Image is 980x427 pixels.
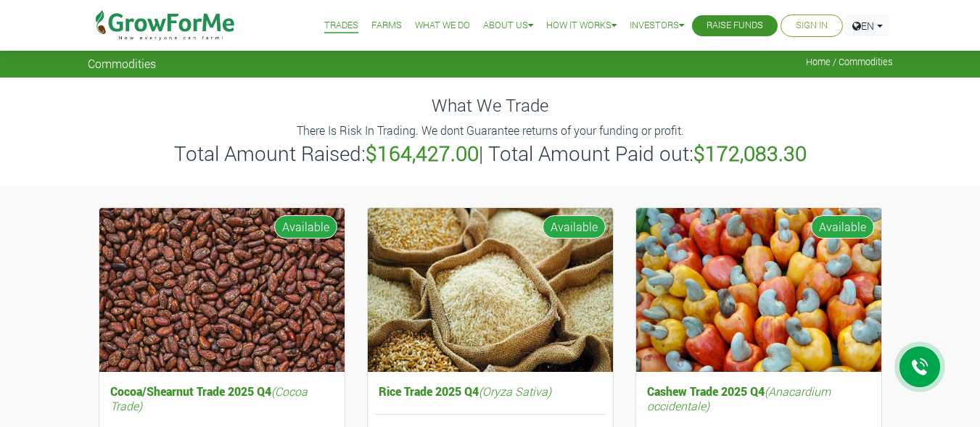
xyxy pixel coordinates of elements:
h3: Total Amount Raised: | Total Amount Paid out: [90,141,891,166]
span: Available [274,215,337,239]
h5: Cocoa/Shearnut Trade 2025 Q4 [107,381,337,415]
a: EN [846,14,889,37]
a: What We Do [415,18,470,33]
span: Commodities [88,57,156,70]
a: Farms [371,18,402,33]
h4: What We Trade [88,95,893,116]
a: Raise Funds [707,18,763,33]
a: Trades [324,18,358,33]
i: (Anacardium occidentale) [647,384,831,413]
span: Available [811,215,874,239]
b: $172,083.30 [693,140,807,167]
a: Investors [630,18,684,33]
p: There Is Risk In Trading. We dont Guarantee returns of your funding or profit. [90,122,891,139]
a: Sign In [796,18,828,33]
span: Available [543,215,606,239]
i: (Cocoa Trade) [110,384,308,413]
h5: Cashew Trade 2025 Q4 [643,381,874,415]
b: $164,427.00 [366,140,479,167]
img: growforme image [368,208,613,373]
a: How it Works [546,18,617,33]
span: Home / Commodities [806,57,893,67]
img: growforme image [636,208,881,373]
h5: Rice Trade 2025 Q4 [375,381,606,402]
a: About Us [483,18,533,33]
img: growforme image [99,208,345,373]
i: (Oryza Sativa) [479,384,551,399]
